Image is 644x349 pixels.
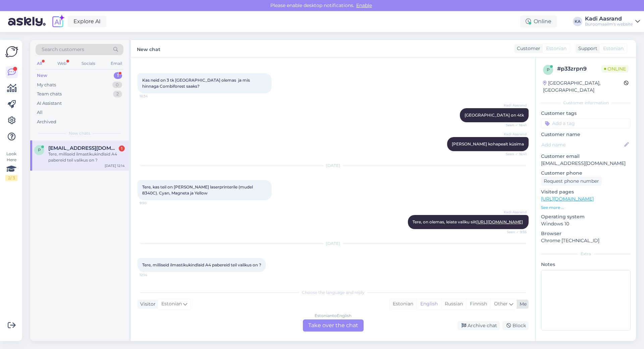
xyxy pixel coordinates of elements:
[541,205,631,211] p: See more ...
[51,14,65,29] img: explore-ai
[546,45,567,52] span: Estonian
[161,300,182,308] span: Estonian
[142,78,251,89] span: Kas neid on 3 tk [GEOGRAPHIC_DATA] olemas ja mis hinnaga Combiforest saaks?
[138,241,529,247] div: [DATE]
[476,219,523,224] a: [URL][DOMAIN_NAME]
[541,160,631,167] p: [EMAIL_ADDRESS][DOMAIN_NAME]
[501,210,527,215] span: Kadi Aasrand
[69,130,90,136] span: New chats
[140,94,165,99] span: 16:34
[585,16,633,21] div: Kadi Aasrand
[315,313,352,319] div: Estonian to English
[38,147,41,152] span: p
[142,184,254,195] span: Tere, kas teil on [PERSON_NAME] laserprinterile (mudel 8340C). Cyan, Magneta ja Yellow
[137,44,160,53] label: New chat
[501,132,527,137] span: Kadi Aasrand
[541,177,602,186] div: Request phone number
[112,82,122,88] div: 0
[601,65,629,73] span: Online
[138,163,529,169] div: [DATE]
[603,45,624,52] span: Estonian
[5,45,18,58] img: Askly Logo
[37,109,43,116] div: All
[56,59,68,68] div: Web
[557,65,601,73] div: # p33zrpn9
[42,46,84,53] span: Search customers
[37,72,47,79] div: New
[465,113,524,118] span: [GEOGRAPHIC_DATA] on 4tk
[105,163,125,168] div: [DATE] 12:14
[517,301,527,308] div: Me
[354,2,374,8] span: Enable
[68,16,106,27] a: Explore AI
[541,237,631,244] p: Chrome [TECHNICAL_ID]
[48,151,125,163] div: Tere, milliseid ilmastikukindlaid A4 pabereid teil valikus on ?
[37,82,56,88] div: My chats
[494,301,508,307] span: Other
[441,299,466,309] div: Russian
[541,196,594,202] a: [URL][DOMAIN_NAME]
[109,59,123,68] div: Email
[389,299,417,309] div: Estonian
[501,103,527,108] span: Kadi Aasrand
[303,319,364,332] div: Take over the chat
[138,290,529,296] div: Choose the language and reply
[541,153,631,160] p: Customer email
[501,123,527,128] span: Seen ✓ 16:41
[5,175,17,181] div: 2 / 3
[541,141,623,148] input: Add name
[543,80,624,94] div: [GEOGRAPHIC_DATA], [GEOGRAPHIC_DATA]
[520,15,557,28] div: Online
[48,145,118,151] span: piret.aloe@combiforest.ee
[140,201,165,206] span: 9:50
[541,251,631,257] div: Extra
[501,229,527,234] span: Seen ✓ 9:56
[585,21,633,27] div: Büroomaailm's website
[541,118,631,128] input: Add a tag
[138,301,156,308] div: Visitor
[37,100,62,107] div: AI Assistant
[585,16,640,27] a: Kadi AasrandBüroomaailm's website
[502,321,529,330] div: Block
[413,219,524,224] span: Tere, on olemas, leiate valiku siit
[140,272,165,277] span: 12:14
[573,17,582,26] div: KA
[466,299,490,309] div: Finnish
[417,299,441,309] div: English
[547,67,550,72] span: p
[5,151,17,181] div: Look Here
[119,145,125,151] div: 1
[514,45,540,52] div: Customer
[80,59,97,68] div: Socials
[458,321,500,330] div: Archive chat
[541,261,631,268] p: Notes
[576,45,597,52] div: Support
[541,213,631,220] p: Operating system
[541,230,631,237] p: Browser
[37,119,56,125] div: Archived
[113,91,122,97] div: 2
[37,91,62,97] div: Team chats
[541,110,631,117] p: Customer tags
[541,220,631,227] p: Windows 10
[501,151,527,157] span: Seen ✓ 16:41
[541,188,631,195] p: Visited pages
[541,131,631,138] p: Customer name
[36,59,43,68] div: All
[142,262,261,267] span: Tere, milliseid ilmastikukindlaid A4 pabereid teil valikus on ?
[452,141,524,146] span: [PERSON_NAME] kohapealt küsima
[114,72,122,79] div: 1
[541,170,631,177] p: Customer phone
[541,100,631,106] div: Customer information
